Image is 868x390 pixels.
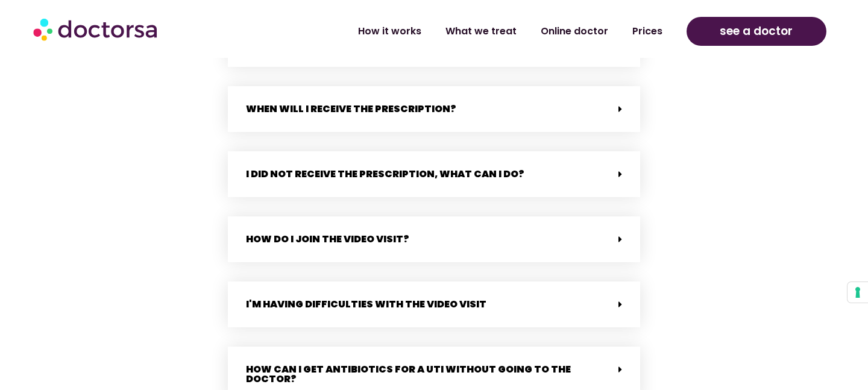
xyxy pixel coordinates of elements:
nav: Menu [230,17,674,45]
div: I did not receive the prescription, what can i do? [228,151,640,197]
span: see a doctor [720,22,793,41]
a: I'm having difficulties with the video visit [246,297,486,311]
a: What we treat [433,17,529,45]
div: How do I join the video visit? [228,216,640,262]
a: How it works [346,17,433,45]
a: How can I get antibiotics for a UTI without going to the doctor? [246,362,571,386]
a: When will i receive the prescription? [246,102,456,116]
button: Your consent preferences for tracking technologies [848,282,868,303]
div: When will i receive the prescription? [228,86,640,132]
a: see a doctor [687,17,826,46]
a: Prices [620,17,675,45]
a: How do I join the video visit? [246,232,409,246]
div: I'm having difficulties with the video visit [228,281,640,327]
a: I did not receive the prescription, what can i do? [246,167,524,181]
a: Online doctor [529,17,620,45]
